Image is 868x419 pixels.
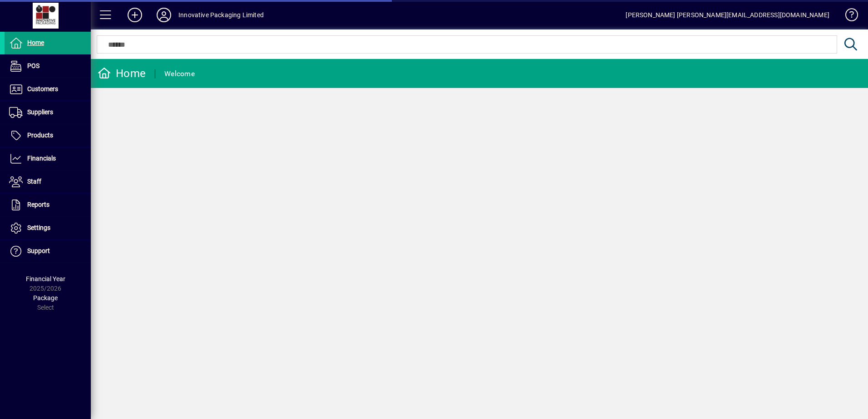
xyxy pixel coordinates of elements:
div: Welcome [164,67,195,81]
a: Financials [5,147,91,170]
span: Financial Year [26,275,65,283]
span: Customers [27,85,58,93]
span: Package [33,294,58,302]
span: Suppliers [27,108,53,116]
a: Support [5,240,91,263]
span: Settings [27,224,50,231]
div: Home [98,66,146,81]
div: Innovative Packaging Limited [178,8,264,22]
a: Settings [5,217,91,239]
span: Home [27,39,44,46]
span: Support [27,247,50,254]
div: [PERSON_NAME] [PERSON_NAME][EMAIL_ADDRESS][DOMAIN_NAME] [626,8,829,22]
button: Profile [149,7,178,23]
span: POS [27,62,39,69]
span: Staff [27,178,41,185]
span: Financials [27,155,56,162]
a: Staff [5,171,91,193]
span: Reports [27,201,49,208]
span: Products [27,132,53,139]
a: Knowledge Base [838,2,857,31]
button: Add [120,7,149,23]
a: Reports [5,194,91,216]
a: Suppliers [5,101,91,124]
a: POS [5,55,91,78]
a: Products [5,124,91,147]
a: Customers [5,78,91,101]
